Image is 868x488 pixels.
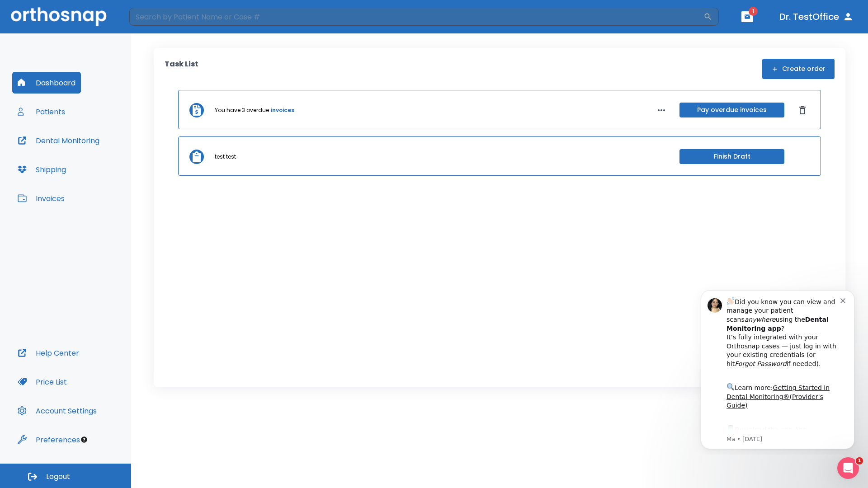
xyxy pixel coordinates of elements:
[271,106,294,114] a: invoices
[12,130,105,151] button: Dental Monitoring
[12,342,85,364] button: Help Center
[776,9,857,25] button: Dr. TestOffice
[687,282,868,455] iframe: Intercom notifications message
[215,106,269,114] p: You have 3 overdue
[129,8,703,26] input: Search by Patient Name or Case #
[12,159,71,180] button: Shipping
[749,7,758,16] span: 1
[679,103,784,117] button: Pay overdue invoices
[39,153,153,161] p: Message from Ma, sent 8w ago
[12,400,102,422] button: Account Settings
[795,103,810,117] button: Dismiss
[12,72,81,94] button: Dashboard
[762,59,835,79] button: Create order
[165,59,198,79] p: Task List
[12,371,72,393] button: Price List
[856,457,863,465] span: 1
[46,472,70,482] span: Logout
[215,153,236,161] p: test test
[80,436,88,444] div: Tooltip anchor
[39,144,120,160] a: App Store
[679,149,784,164] button: Finish Draft
[837,457,859,479] iframe: Intercom live chat
[153,14,160,21] button: Dismiss notification
[12,188,70,209] button: Invoices
[12,101,71,122] button: Patients
[39,142,153,188] div: Download the app: | ​ Let us know if you need help getting started!
[11,7,107,26] img: Orthosnap
[12,429,85,450] button: Preferences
